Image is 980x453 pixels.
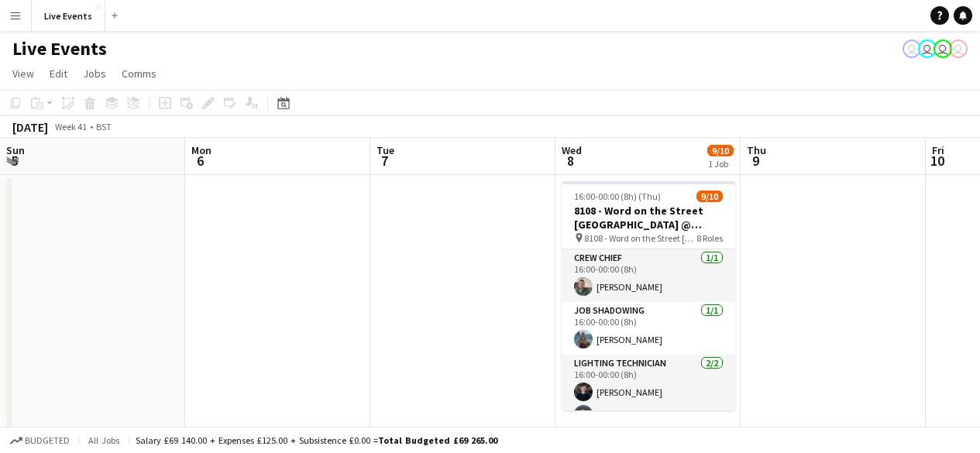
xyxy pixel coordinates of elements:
[25,435,70,446] span: Budgeted
[708,158,733,170] div: 1 Job
[51,121,90,132] span: Week 41
[43,63,74,84] a: Edit
[707,145,734,156] span: 9/10
[562,249,735,302] app-card-role: Crew Chief1/116:00-00:00 (8h)[PERSON_NAME]
[85,434,122,446] span: All jobs
[562,302,735,355] app-card-role: Job Shadowing1/116:00-00:00 (8h)[PERSON_NAME]
[50,67,67,81] span: Edit
[115,63,163,84] a: Comms
[562,181,735,410] app-job-card: 16:00-00:00 (8h) (Thu)9/108108 - Word on the Street [GEOGRAPHIC_DATA] @ Banqueting House 8108 - W...
[4,152,25,170] span: 5
[136,434,497,446] div: Salary £69 140.00 + Expenses £125.00 + Subsistence £0.00 =
[903,39,921,58] app-user-avatar: Nadia Addada
[562,355,735,430] app-card-role: Lighting Technician2/216:00-00:00 (8h)[PERSON_NAME][PERSON_NAME]
[696,232,723,244] span: 8 Roles
[6,63,40,84] a: View
[6,143,25,157] span: Sun
[96,121,112,132] div: BST
[191,143,211,157] span: Mon
[12,119,48,135] div: [DATE]
[934,39,952,58] app-user-avatar: Eden Hopkins
[12,67,34,81] span: View
[696,190,723,202] span: 9/10
[559,152,582,170] span: 8
[584,232,696,244] span: 8108 - Word on the Street [GEOGRAPHIC_DATA] @ Banqueting House
[8,432,72,449] button: Budgeted
[932,143,944,157] span: Fri
[949,39,968,58] app-user-avatar: Eden Hopkins
[918,39,937,58] app-user-avatar: Nadia Addada
[562,204,735,232] h3: 8108 - Word on the Street [GEOGRAPHIC_DATA] @ Banqueting House
[32,1,105,31] button: Live Events
[12,37,107,60] h1: Live Events
[83,67,106,81] span: Jobs
[562,143,582,157] span: Wed
[747,143,766,157] span: Thu
[378,434,497,446] span: Total Budgeted £69 265.00
[77,63,112,84] a: Jobs
[574,190,661,202] span: 16:00-00:00 (8h) (Thu)
[377,143,394,157] span: Tue
[744,152,766,170] span: 9
[374,152,394,170] span: 7
[189,152,211,170] span: 6
[930,152,944,170] span: 10
[122,67,156,81] span: Comms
